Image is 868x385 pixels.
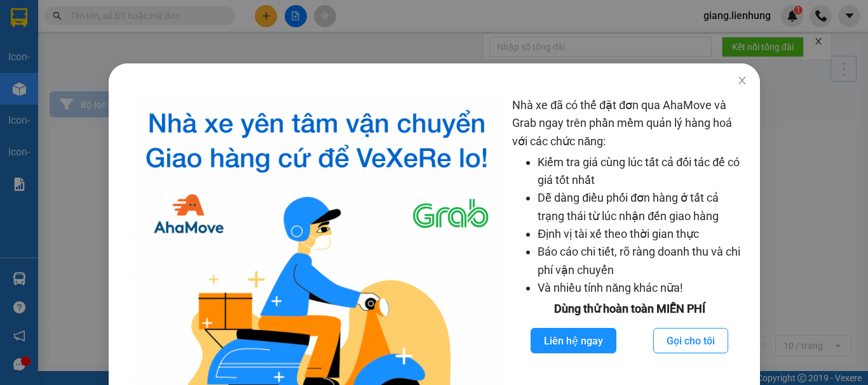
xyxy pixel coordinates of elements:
span: close [736,75,747,86]
span: Gọi cho tôi [667,333,715,349]
li: Định vị tài xế theo thời gian thực [538,225,747,243]
span: Liên hệ ngay [544,333,603,349]
button: Gọi cho tôi [653,328,728,353]
button: Liên hệ ngay [531,328,616,353]
div: Dùng thử hoàn toàn MIỄN PHÍ [512,300,747,318]
li: Báo cáo chi tiết, rõ ràng doanh thu và chi phí vận chuyển [538,243,747,279]
li: Dễ dàng điều phối đơn hàng ở tất cả trạng thái từ lúc nhận đến giao hàng [538,189,747,225]
button: Close [724,63,759,99]
li: Và nhiều tính năng khác nữa! [538,279,747,297]
li: Kiểm tra giá cùng lúc tất cả đối tác để có giá tốt nhất [538,153,747,190]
